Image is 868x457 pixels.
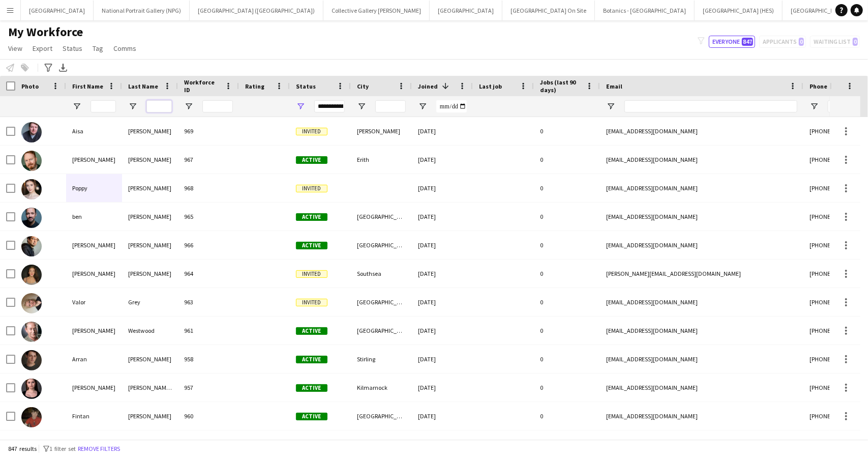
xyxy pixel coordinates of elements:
[66,174,122,202] div: Poppy
[296,213,327,221] span: Active
[21,208,42,228] img: ben keenan
[296,327,327,335] span: Active
[534,260,600,288] div: 0
[76,443,122,454] button: Remove filters
[21,122,42,142] img: Aisa Nerva-Culley
[412,117,473,145] div: [DATE]
[479,82,502,90] span: Last job
[28,42,56,55] a: Export
[58,42,86,55] a: Status
[21,379,42,399] img: Ella Goudie Gass
[606,82,622,90] span: Email
[412,288,473,316] div: [DATE]
[33,44,52,53] span: Export
[88,42,107,55] a: Tag
[600,317,803,345] div: [EMAIL_ADDRESS][DOMAIN_NAME]
[66,260,122,288] div: [PERSON_NAME]
[534,402,600,430] div: 0
[21,350,42,370] img: Arran Hogg
[202,100,233,112] input: Workforce ID Filter Input
[21,265,42,285] img: Lottie Fielder
[600,117,803,145] div: [EMAIL_ADDRESS][DOMAIN_NAME]
[412,374,473,402] div: [DATE]
[430,1,502,20] button: [GEOGRAPHIC_DATA]
[534,117,600,145] div: 0
[534,288,600,316] div: 0
[351,288,412,316] div: [GEOGRAPHIC_DATA]
[178,317,239,345] div: 961
[178,288,239,316] div: 963
[600,402,803,430] div: [EMAIL_ADDRESS][DOMAIN_NAME]
[122,146,178,174] div: [PERSON_NAME]
[296,185,327,192] span: Invited
[296,413,327,420] span: Active
[412,345,473,373] div: [DATE]
[412,203,473,231] div: [DATE]
[190,1,323,20] button: [GEOGRAPHIC_DATA] ([GEOGRAPHIC_DATA])
[436,100,467,112] input: Joined Filter Input
[351,260,412,288] div: Southsea
[66,117,122,145] div: Aisa
[357,82,369,90] span: City
[128,82,158,90] span: Last Name
[351,117,412,145] div: [PERSON_NAME]
[296,156,327,164] span: Active
[93,44,103,53] span: Tag
[4,42,26,55] a: View
[296,102,305,111] button: Open Filter Menu
[412,174,473,202] div: [DATE]
[72,82,103,90] span: First Name
[412,317,473,345] div: [DATE]
[66,288,122,316] div: Valor
[122,374,178,402] div: [PERSON_NAME] [PERSON_NAME]
[351,402,412,430] div: [GEOGRAPHIC_DATA]
[296,384,327,392] span: Active
[600,231,803,259] div: [EMAIL_ADDRESS][DOMAIN_NAME]
[351,345,412,373] div: Stirling
[63,44,82,53] span: Status
[595,1,695,20] button: Botanics - [GEOGRAPHIC_DATA]
[296,82,316,90] span: Status
[122,317,178,345] div: Westwood
[709,36,755,48] button: Everyone847
[122,117,178,145] div: [PERSON_NAME]
[122,402,178,430] div: [PERSON_NAME]
[178,402,239,430] div: 960
[624,100,797,112] input: Email Filter Input
[351,317,412,345] div: [GEOGRAPHIC_DATA]
[418,82,438,90] span: Joined
[296,270,327,278] span: Invited
[534,374,600,402] div: 0
[412,231,473,259] div: [DATE]
[21,293,42,313] img: Valor Grey
[296,356,327,363] span: Active
[178,345,239,373] div: 958
[412,402,473,430] div: [DATE]
[21,407,42,427] img: Fintan McCarney
[128,102,137,111] button: Open Filter Menu
[8,44,22,53] span: View
[66,203,122,231] div: ben
[146,100,172,112] input: Last Name Filter Input
[178,146,239,174] div: 967
[178,374,239,402] div: 957
[810,82,827,90] span: Phone
[695,1,783,20] button: [GEOGRAPHIC_DATA] (HES)
[351,374,412,402] div: Kilmarnock
[600,374,803,402] div: [EMAIL_ADDRESS][DOMAIN_NAME]
[42,62,54,74] app-action-btn: Advanced filters
[178,260,239,288] div: 964
[66,345,122,373] div: Arran
[351,146,412,174] div: Erith
[600,345,803,373] div: [EMAIL_ADDRESS][DOMAIN_NAME]
[57,62,69,74] app-action-btn: Export XLSX
[21,179,42,199] img: Poppy Mullen-Thomson
[8,24,83,40] span: My Workforce
[351,231,412,259] div: [GEOGRAPHIC_DATA]
[72,102,81,111] button: Open Filter Menu
[122,174,178,202] div: [PERSON_NAME]
[66,374,122,402] div: [PERSON_NAME]
[178,231,239,259] div: 966
[66,402,122,430] div: Fintan
[323,1,430,20] button: Collective Gallery [PERSON_NAME]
